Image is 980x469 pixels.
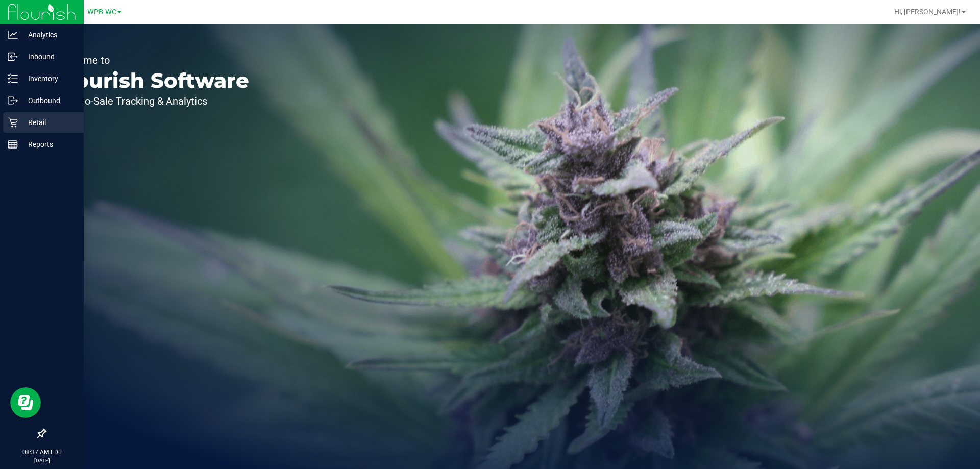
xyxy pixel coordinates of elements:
[8,30,18,40] inline-svg: Analytics
[18,29,79,41] p: Analytics
[8,117,18,128] inline-svg: Retail
[18,116,79,129] p: Retail
[10,387,41,418] iframe: Resource center
[8,139,18,150] inline-svg: Reports
[18,138,79,151] p: Reports
[87,8,116,16] span: WPB WC
[8,52,18,62] inline-svg: Inbound
[55,70,249,91] p: Flourish Software
[5,448,79,457] p: 08:37 AM EDT
[894,8,961,16] span: Hi, [PERSON_NAME]!
[18,94,79,107] p: Outbound
[18,72,79,85] p: Inventory
[55,96,249,106] p: Seed-to-Sale Tracking & Analytics
[8,95,18,106] inline-svg: Outbound
[55,55,249,65] p: Welcome to
[18,51,79,63] p: Inbound
[5,457,79,464] p: [DATE]
[8,73,18,84] inline-svg: Inventory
